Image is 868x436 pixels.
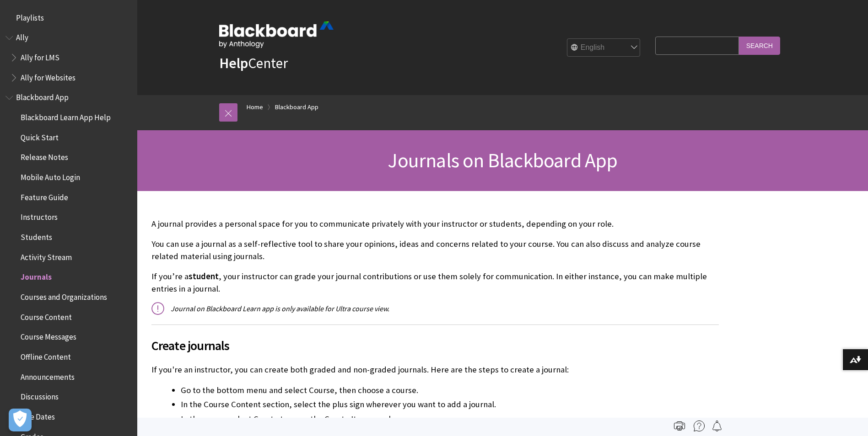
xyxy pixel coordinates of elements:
[275,101,318,113] a: Blackboard App
[712,420,722,431] img: Follow this page
[21,210,58,222] span: Instructors
[151,239,701,261] span: You can use a journal as a self-reflective tool to share your opinions, ideas and concerns relate...
[694,420,705,431] img: More help
[739,37,780,54] input: Search
[5,30,132,85] nav: Book outline for Anthology Ally Help
[21,309,72,322] span: Course Content
[5,10,132,26] nav: Book outline for Playlists
[189,271,219,282] span: student
[219,54,288,72] a: HelpCenter
[9,409,32,431] button: Open Preferences
[21,190,68,202] span: Feature Guide
[21,349,71,362] span: Offline Content
[151,218,719,230] p: A journal provides a personal space for you to communicate privately with your instructor or stud...
[16,10,44,22] span: Playlists
[247,101,263,113] a: Home
[21,130,59,142] span: Quick Start
[21,110,111,122] span: Blackboard Learn App Help
[21,369,75,382] span: Announcements
[21,50,59,62] span: Ally for LMS
[219,21,334,48] img: Blackboard by Anthology
[21,409,55,421] span: Due Dates
[21,70,75,82] span: Ally for Websites
[21,389,59,401] span: Discussions
[181,384,719,397] li: Go to the bottom menu and select Course, then choose a course.
[21,330,76,342] span: Course Messages
[151,364,719,376] p: If you're an instructor, you can create both graded and non-graded journals. Here are the steps t...
[674,420,685,431] img: Print
[151,303,719,314] p: Journal on Blackboard Learn app is only available for Ultra course view.
[181,398,719,411] li: In the Course Content section, select the plus sign wherever you want to add a journal.
[21,229,52,242] span: Students
[151,336,719,355] span: Create journals
[21,150,68,162] span: Release Notes
[567,39,641,57] select: Site Language Selector
[181,413,719,425] li: In the menu, select Create to open the Create Item panel.
[16,30,28,43] span: Ally
[388,148,617,173] span: Journals on Blackboard App
[21,170,80,182] span: Mobile Auto Login
[21,289,107,302] span: Courses and Organizations
[151,271,719,294] p: If you’re a , your instructor can grade your journal contributions or use them solely for communi...
[21,270,52,282] span: Journals
[16,90,69,102] span: Blackboard App
[21,250,72,262] span: Activity Stream
[219,54,248,72] strong: Help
